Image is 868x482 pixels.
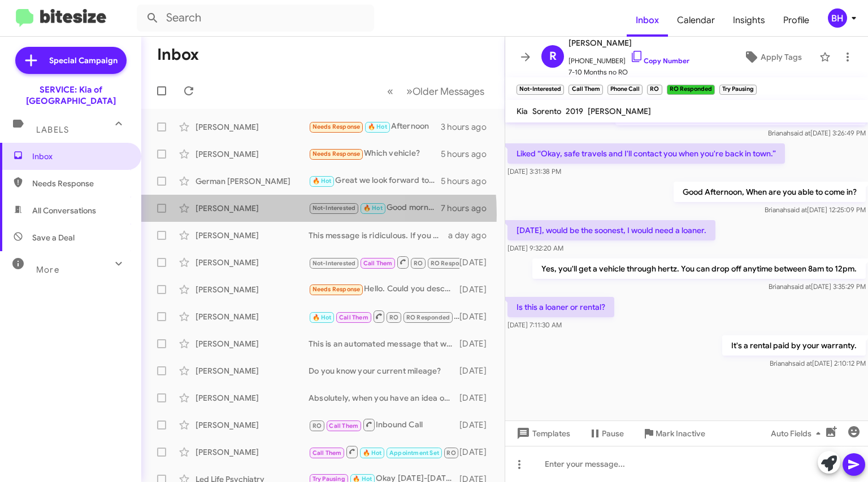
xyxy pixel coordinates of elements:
[363,449,382,457] span: 🔥 Hot
[196,121,309,133] div: [PERSON_NAME]
[441,176,496,187] div: 5 hours ago
[459,257,496,268] div: [DATE]
[507,143,785,164] p: Liked “Okay, safe travels and I'll contact you when you're back in town.”
[309,120,441,133] div: Afternoon
[313,123,361,130] span: Needs Response
[791,282,811,291] span: said at
[431,260,474,267] span: RO Responded
[309,255,459,269] div: Is this a loaner or rental?
[196,284,309,295] div: [PERSON_NAME]
[196,419,309,431] div: [PERSON_NAME]
[532,258,866,279] p: Yes, you'll get a vehicle through hertz. You can drop off anytime between 8am to 12pm.
[413,85,484,98] span: Older Messages
[309,338,459,349] div: This is an automated message that was sent. I do apologize about that! We will look forward to sc...
[196,230,309,241] div: [PERSON_NAME]
[368,123,387,130] span: 🔥 Hot
[196,392,309,404] div: [PERSON_NAME]
[770,359,866,367] span: Brianah [DATE] 2:10:12 PM
[674,182,866,202] p: Good Afternoon, When are you able to come in?
[313,449,342,457] span: Call Them
[828,8,847,28] div: BH
[507,220,715,240] p: [DATE], would be the soonest, I would need a loaner.
[774,4,818,37] span: Profile
[762,423,834,444] button: Auto Fields
[633,423,714,444] button: Mark Inactive
[406,314,450,321] span: RO Responded
[32,178,128,189] span: Needs Response
[309,147,441,160] div: Which vehicle?
[667,85,715,95] small: RO Responded
[196,446,309,458] div: [PERSON_NAME]
[731,47,814,67] button: Apply Tags
[507,167,561,176] span: [DATE] 3:31:38 PM
[441,203,496,214] div: 7 hours ago
[769,282,866,291] span: Brianah [DATE] 3:35:29 PM
[309,230,448,241] div: This message is ridiculous. If you check our records you will see we purchased an EV. Of course w...
[627,4,668,37] a: Inbox
[532,106,561,116] span: Sorento
[507,297,614,317] p: Is this a loaner or rental?
[313,177,332,185] span: 🔥 Hot
[441,148,496,160] div: 5 hours ago
[196,311,309,322] div: [PERSON_NAME]
[329,422,358,430] span: Call Them
[49,55,118,66] span: Special Campaign
[459,311,496,322] div: [DATE]
[647,85,662,95] small: RO
[459,446,496,458] div: [DATE]
[459,392,496,404] div: [DATE]
[196,176,309,187] div: German [PERSON_NAME]
[309,201,441,214] div: Good morning! I apologize for the delayed response. Were you able to get in for service or do you...
[517,85,564,95] small: Not-Interested
[15,47,127,74] a: Special Campaign
[768,129,866,137] span: Brianah [DATE] 3:26:49 PM
[668,4,724,37] a: Calendar
[313,286,361,293] span: Needs Response
[309,445,459,459] div: Inbound Call
[380,80,400,103] button: Previous
[791,129,810,137] span: said at
[309,309,459,323] div: Inbound Call
[459,365,496,376] div: [DATE]
[196,257,309,268] div: [PERSON_NAME]
[568,50,689,67] span: [PHONE_NUMBER]
[602,423,624,444] span: Pause
[313,150,361,157] span: Needs Response
[309,418,459,432] div: Inbound Call
[196,338,309,349] div: [PERSON_NAME]
[157,46,199,64] h1: Inbox
[459,284,496,295] div: [DATE]
[459,338,496,349] div: [DATE]
[771,423,825,444] span: Auto Fields
[441,121,496,133] div: 3 hours ago
[381,80,491,103] nav: Page navigation example
[313,422,322,430] span: RO
[363,260,393,267] span: Call Them
[656,423,705,444] span: Mark Inactive
[196,148,309,160] div: [PERSON_NAME]
[719,85,757,95] small: Try Pausing
[36,125,69,135] span: Labels
[630,56,689,65] a: Copy Number
[724,4,774,37] a: Insights
[579,423,633,444] button: Pause
[196,365,309,376] div: [PERSON_NAME]
[313,204,356,212] span: Not-Interested
[400,80,491,103] button: Next
[137,5,374,32] input: Search
[818,8,856,28] button: BH
[507,244,563,252] span: [DATE] 9:32:20 AM
[309,392,459,404] div: Absolutely, when you have an idea on a day you would like to come in please give us a call and we...
[389,314,398,321] span: RO
[505,423,579,444] button: Templates
[387,84,393,98] span: «
[566,106,583,116] span: 2019
[761,47,802,67] span: Apply Tags
[32,232,75,243] span: Save a Deal
[313,314,332,321] span: 🔥 Hot
[765,205,866,214] span: Brianah [DATE] 12:25:09 PM
[568,67,689,78] span: 7-10 Months no RO
[36,265,59,275] span: More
